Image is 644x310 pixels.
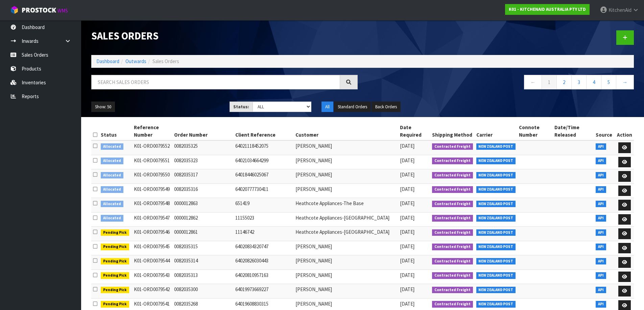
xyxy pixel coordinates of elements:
span: Pending Pick [101,301,129,308]
nav: Page navigation [368,75,634,91]
td: Heathcote Appliances-The Base [294,198,398,213]
td: 64020826030443 [234,255,294,270]
td: K01-ORD0079548 [132,198,172,213]
span: [DATE] [400,229,414,235]
input: Search sales orders [91,75,340,89]
span: Contracted Freight [432,244,473,250]
span: Sales Orders [152,58,179,64]
td: 0082035316 [172,184,234,198]
th: Date Required [398,122,430,140]
span: [DATE] [400,186,414,192]
th: Order Number [172,122,234,140]
span: Contracted Freight [432,258,473,265]
th: Customer [294,122,398,140]
small: WMS [57,7,68,14]
th: Reference Number [132,122,172,140]
span: [DATE] [400,286,414,292]
td: K01-ORD0079551 [132,155,172,169]
td: 0082035323 [172,155,234,169]
th: Action [615,122,634,140]
span: Contracted Freight [432,143,473,150]
button: All [321,102,333,112]
span: [DATE] [400,200,414,206]
td: K01-ORD0079546 [132,227,172,241]
td: K01-ORD0079544 [132,255,172,270]
td: [PERSON_NAME] [294,241,398,255]
span: Contracted Freight [432,201,473,207]
td: 64021034664299 [234,155,294,169]
span: API [596,215,606,222]
span: NEW ZEALAND POST [476,301,516,308]
span: Contracted Freight [432,287,473,293]
td: 64020834320747 [234,241,294,255]
td: 0082035317 [172,169,234,184]
span: NEW ZEALAND POST [476,143,516,150]
td: [PERSON_NAME] [294,155,398,169]
td: K01-ORD0079552 [132,140,172,155]
span: Pending Pick [101,287,129,293]
span: Contracted Freight [432,229,473,236]
td: [PERSON_NAME] [294,169,398,184]
th: Connote Number [517,122,553,140]
span: [DATE] [400,143,414,149]
td: K01-ORD0079550 [132,169,172,184]
span: API [596,186,606,193]
a: 2 [556,75,572,89]
span: NEW ZEALAND POST [476,215,516,222]
td: [PERSON_NAME] [294,255,398,270]
td: 64020777730411 [234,184,294,198]
span: NEW ZEALAND POST [476,201,516,207]
td: [PERSON_NAME] [294,270,398,284]
td: 0082035315 [172,241,234,255]
th: Client Reference [234,122,294,140]
span: [DATE] [400,301,414,307]
td: 64021118452075 [234,140,294,155]
td: 11155023 [234,212,294,227]
td: 651419 [234,198,294,213]
td: K01-ORD0079547 [132,212,172,227]
a: 5 [601,75,616,89]
span: Contracted Freight [432,301,473,308]
span: Contracted Freight [432,172,473,179]
th: Shipping Method [430,122,475,140]
button: Standard Orders [334,102,371,112]
button: Show: 50 [91,102,115,112]
strong: K01 - KITCHENAID AUSTRALIA PTY LTD [509,6,586,12]
td: 11146742 [234,227,294,241]
span: Contracted Freight [432,186,473,193]
td: [PERSON_NAME] [294,140,398,155]
a: 4 [586,75,601,89]
span: [DATE] [400,243,414,250]
span: API [596,287,606,293]
span: API [596,244,606,250]
span: Pending Pick [101,244,129,250]
span: KitchenAid [609,7,631,13]
a: → [616,75,634,89]
td: 64018446025067 [234,169,294,184]
img: cube-alt.png [10,6,19,14]
td: Heathcote Appliances-[GEOGRAPHIC_DATA] [294,227,398,241]
span: Contracted Freight [432,158,473,164]
a: 1 [542,75,557,89]
span: API [596,158,606,164]
span: Allocated [101,172,123,179]
span: ProStock [22,6,56,15]
a: ← [524,75,542,89]
th: Source [594,122,615,140]
span: NEW ZEALAND POST [476,172,516,179]
td: 0082035314 [172,255,234,270]
td: 0000012863 [172,198,234,213]
td: Heathcote Appliances-[GEOGRAPHIC_DATA] [294,212,398,227]
span: Contracted Freight [432,215,473,222]
th: Carrier [475,122,518,140]
span: NEW ZEALAND POST [476,244,516,250]
span: Allocated [101,143,123,150]
td: K01-ORD0079545 [132,241,172,255]
span: API [596,258,606,265]
th: Status [99,122,132,140]
td: 0000012861 [172,227,234,241]
td: 0082035300 [172,284,234,299]
span: [DATE] [400,257,414,264]
span: NEW ZEALAND POST [476,258,516,265]
td: K01-ORD0079549 [132,184,172,198]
